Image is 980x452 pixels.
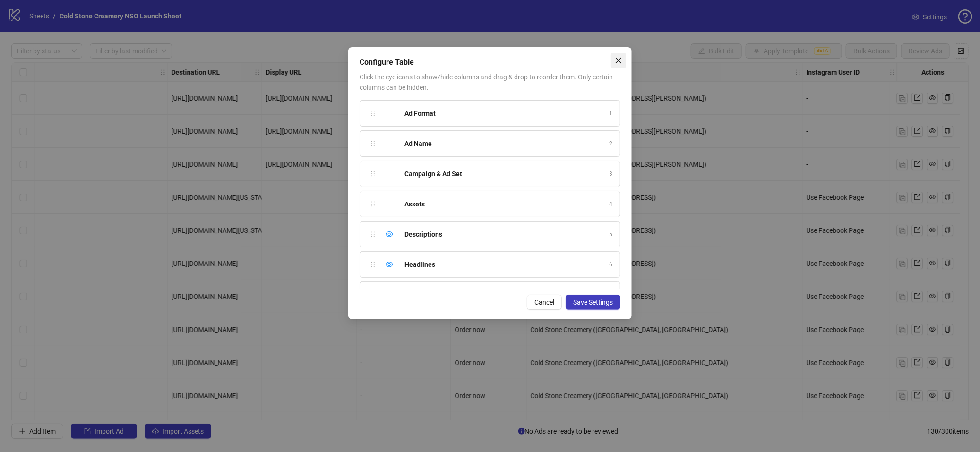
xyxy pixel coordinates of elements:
[534,298,554,306] span: Cancel
[404,261,435,268] strong: Headlines
[404,170,462,178] strong: Campaign & Ad Set
[609,230,612,239] span: 5
[384,229,395,240] div: Hide column
[386,230,393,238] span: eye
[404,140,432,147] strong: Ad Name
[615,57,622,64] span: close
[573,298,613,306] span: Save Settings
[404,200,425,208] strong: Assets
[370,171,376,177] span: holder
[360,73,613,91] span: Click the eye icons to show/hide columns and drag & drop to reorder them. Only certain columns ca...
[360,57,620,68] div: Configure Table
[370,140,376,147] span: holder
[609,200,612,209] span: 4
[404,230,442,238] strong: Descriptions
[609,260,612,269] span: 6
[370,110,376,117] span: holder
[370,231,376,238] span: holder
[370,201,376,207] span: holder
[609,170,612,179] span: 3
[384,259,395,270] div: Hide column
[566,295,620,310] button: Save Settings
[527,295,562,310] button: Cancel
[370,261,376,268] span: holder
[404,110,436,117] strong: Ad Format
[609,139,612,148] span: 2
[609,109,612,118] span: 1
[386,261,393,268] span: eye
[611,53,626,68] button: Close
